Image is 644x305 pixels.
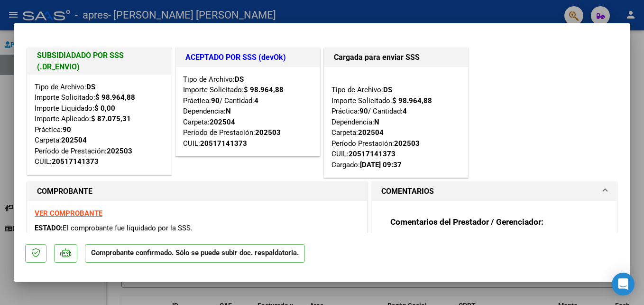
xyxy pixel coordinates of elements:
strong: 90 [359,107,368,115]
strong: 4 [254,96,258,105]
div: Open Intercom Messenger [612,273,635,295]
strong: 202504 [358,128,384,137]
strong: $ 98.964,88 [392,96,432,105]
div: 20517141373 [52,156,99,167]
div: 20517141373 [200,138,247,149]
div: Tipo de Archivo: Importe Solicitado: Importe Liquidado: Importe Aplicado: Práctica: Carpeta: Perí... [35,82,164,167]
strong: $ 0,00 [94,104,115,113]
div: Tipo de Archivo: Importe Solicitado: Práctica: / Cantidad: Dependencia: Carpeta: Período Prestaci... [331,74,461,171]
div: COMENTARIOS [372,201,616,289]
strong: 202504 [210,118,235,126]
strong: 202504 [61,136,87,144]
div: Tipo de Archivo: Importe Solicitado: Práctica: / Cantidad: Dependencia: Carpeta: Período de Prest... [183,74,313,149]
a: VER COMPROBANTE [35,209,102,218]
h1: COMENTARIOS [381,186,434,197]
h1: Cargada para enviar SSS [334,52,459,63]
strong: Comentarios del Prestador / Gerenciador: [390,217,543,227]
strong: N [374,118,379,126]
strong: DS [235,75,244,84]
strong: 202503 [255,128,281,137]
strong: $ 87.075,31 [91,114,131,123]
strong: 90 [63,125,71,134]
strong: 202503 [107,147,132,155]
p: Comprobante confirmado. Sólo se puede subir doc. respaldatoria. [85,244,305,263]
strong: $ 98.964,88 [244,86,284,94]
strong: DS [86,83,95,91]
span: ESTADO: [35,224,63,232]
span: El comprobante fue liquidado por la SSS. [63,224,193,232]
mat-expansion-panel-header: COMENTARIOS [372,182,616,201]
h1: ACEPTADO POR SSS (devOk) [185,52,310,63]
strong: 90 [211,96,220,105]
strong: N [226,107,231,115]
strong: [DATE] 09:37 [360,161,402,169]
strong: 202503 [394,139,420,148]
strong: $ 98.964,88 [95,93,135,102]
strong: DS [383,86,392,94]
strong: COMPROBANTE [37,187,92,196]
h1: SUBSIDIADADO POR SSS (.DR_ENVIO) [37,50,162,73]
strong: 4 [403,107,407,115]
div: 20517141373 [349,149,396,160]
